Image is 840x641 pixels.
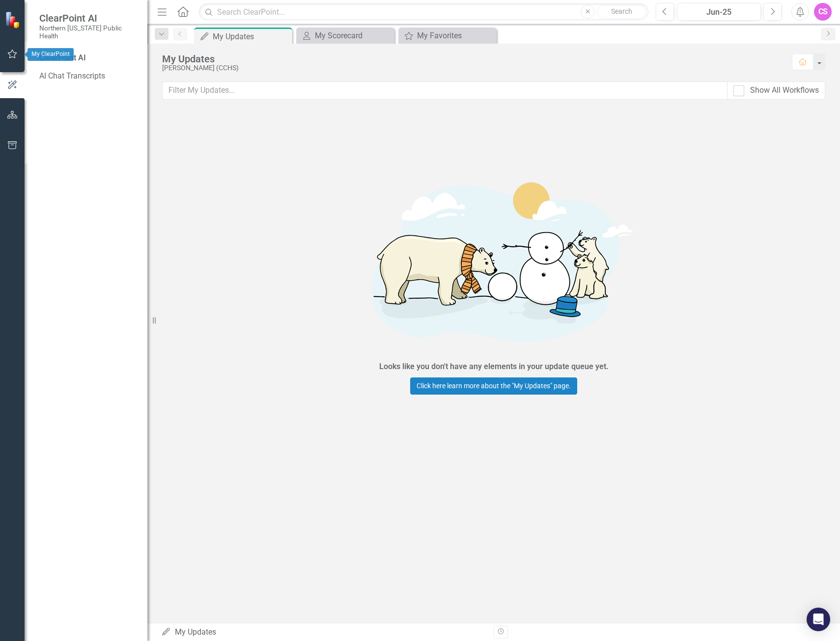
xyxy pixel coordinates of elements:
[162,81,728,100] input: Filter My Updates...
[28,48,74,61] div: My ClearPoint
[379,361,609,373] div: Looks like you don't have any elements in your update queue yet.
[346,162,641,359] img: Getting started
[401,29,494,42] a: My Favorites
[814,3,832,21] button: CS
[39,53,138,64] div: ClearPoint AI
[199,3,648,21] input: Search ClearPoint...
[213,30,290,43] div: My Updates
[611,7,632,15] span: Search
[5,11,22,28] img: ClearPoint Strategy
[597,5,646,19] button: Search
[39,71,138,82] a: AI Chat Transcripts
[162,53,782,64] div: My Updates
[417,29,494,42] div: My Favorites
[410,377,577,395] a: Click here learn more about the "My Updates" page.
[680,6,757,18] div: Jun-25
[315,29,392,42] div: My Scorecard
[807,608,830,631] div: Open Intercom Messenger
[161,627,486,638] div: My Updates
[39,24,138,40] small: Northern [US_STATE] Public Health
[299,29,392,42] a: My Scorecard
[39,12,138,24] span: ClearPoint AI
[677,3,761,21] button: Jun-25
[162,64,782,72] div: [PERSON_NAME] (CCHS)
[750,85,819,96] div: Show All Workflows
